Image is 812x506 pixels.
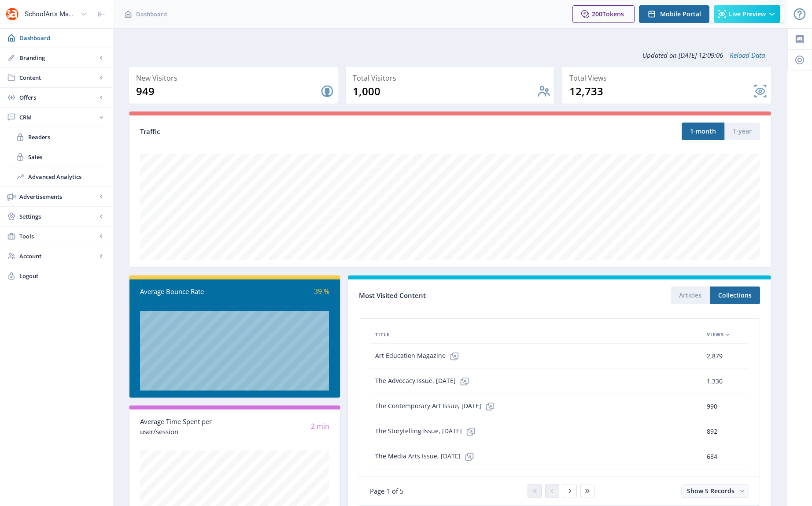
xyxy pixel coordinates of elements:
div: Average Bounce Rate [140,286,235,297]
div: Updated on [DATE] 12:09:06 [129,44,771,66]
a: Sales [9,147,104,167]
span: The Contemporary Art Issue, [DATE] [375,398,499,415]
span: Tokens [602,10,624,18]
div: 949 [136,84,320,98]
span: Views [707,329,724,340]
span: Branding [19,53,97,62]
span: The Media Arts Issue, [DATE] [375,448,478,465]
span: Sales [28,153,104,161]
a: Advanced Analytics [9,167,104,186]
div: 1,000 [353,84,537,98]
span: Offers [19,93,97,102]
span: Settings [19,212,97,221]
span: 892 [707,426,717,437]
div: Traffic [140,126,450,137]
span: Readers [28,133,104,141]
span: Account [19,252,97,260]
img: properties.app_icon.png [5,7,19,21]
div: New Visitors [136,72,334,84]
div: 2 min [235,421,329,432]
a: Reload Data [723,51,765,60]
span: Tools [19,232,97,241]
button: Articles [671,286,710,304]
button: 1-month [682,123,724,140]
div: Total Views [569,72,768,84]
span: Advertisements [19,192,97,201]
span: Dashboard [136,10,167,19]
div: Total Visitors [353,72,551,84]
span: Content [19,73,97,82]
span: Advanced Analytics [28,172,104,181]
span: The Advocacy Issue, [DATE] [375,372,473,390]
div: Most Visited Content [359,289,560,302]
div: 12,733 [569,84,753,98]
span: Title [375,329,390,340]
div: Average Time Spent per user/session [140,417,235,436]
div: SchoolArts Magazine [25,4,77,24]
span: Logout [19,272,106,280]
button: Mobile Portal [639,5,709,23]
span: Art Education Magazine [375,347,463,365]
span: Mobile Portal [660,11,701,18]
span: The Storytelling Issue, [DATE] [375,423,480,440]
a: Readers [9,127,104,147]
span: Dashboard [19,33,106,42]
span: CRM [19,113,97,122]
span: 1,330 [707,376,723,387]
span: 684 [707,451,717,462]
button: 200Tokens [572,5,635,23]
span: 39 % [314,286,329,296]
span: Live Preview [729,11,766,18]
span: 2,879 [707,351,723,361]
button: 1-year [724,123,760,140]
span: 990 [707,401,717,412]
button: Live Preview [714,5,780,23]
button: Collections [710,286,760,304]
